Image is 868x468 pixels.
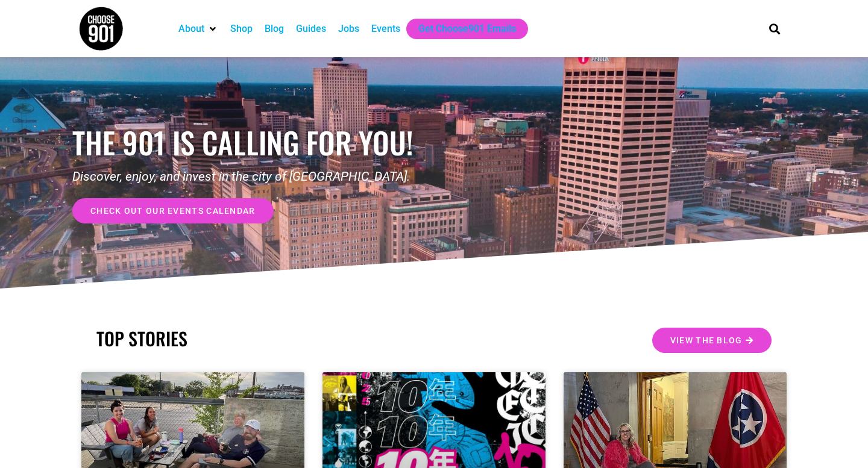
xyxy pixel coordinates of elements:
[72,125,434,160] h1: the 901 is calling for you!
[172,19,224,39] div: About
[652,328,772,353] a: View the Blog
[96,328,428,349] h2: TOP STORIES
[72,198,274,223] a: check out our events calendar
[90,207,256,215] span: check out our events calendar
[296,22,326,36] a: Guides
[338,22,359,36] a: Jobs
[265,22,284,36] a: Blog
[670,336,743,345] span: View the Blog
[178,22,204,36] a: About
[230,22,253,36] a: Shop
[371,22,400,36] a: Events
[72,167,434,187] p: Discover, enjoy, and invest in the city of [GEOGRAPHIC_DATA].
[418,22,516,36] a: Get Choose901 Emails
[172,19,749,39] nav: Main nav
[765,19,785,39] div: Search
